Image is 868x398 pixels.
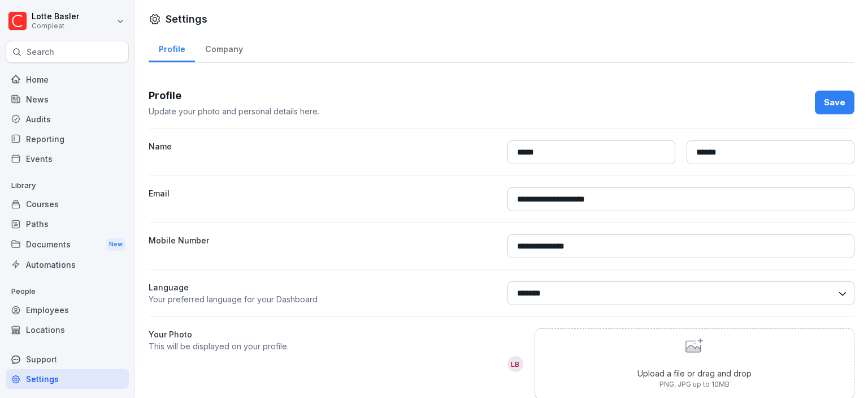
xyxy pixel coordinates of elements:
[149,340,496,352] p: This will be displayed on your profile.
[166,11,207,27] h1: Settings
[6,283,129,301] p: People
[149,187,496,211] label: Email
[149,105,319,117] p: Update your photo and personal details here.
[815,91,854,114] button: Save
[106,238,125,251] div: New
[637,379,752,390] p: PNG, JPG up to 10MB
[195,33,253,62] a: Company
[149,88,319,103] h3: Profile
[6,320,129,340] a: Locations
[6,234,129,255] a: DocumentsNew
[6,369,129,389] a: Settings
[149,33,195,62] a: Profile
[6,214,129,234] a: Paths
[149,281,496,293] p: Language
[27,46,54,58] p: Search
[507,356,523,372] div: LB
[6,89,129,109] a: News
[6,70,129,89] a: Home
[824,96,845,109] div: Save
[6,194,129,214] a: Courses
[149,293,496,305] p: Your preferred language for your Dashboard
[6,177,129,195] p: Library
[6,300,129,320] a: Employees
[6,109,129,129] a: Audits
[6,255,129,275] a: Automations
[32,12,79,22] p: Lotte Basler
[149,328,496,340] label: Your Photo
[6,149,129,169] a: Events
[637,367,752,379] p: Upload a file or drag and drop
[6,349,129,369] div: Support
[6,129,129,149] a: Reporting
[149,234,496,258] label: Mobile Number
[6,234,129,255] div: Documents
[32,22,79,30] p: Compleat
[149,140,496,164] label: Name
